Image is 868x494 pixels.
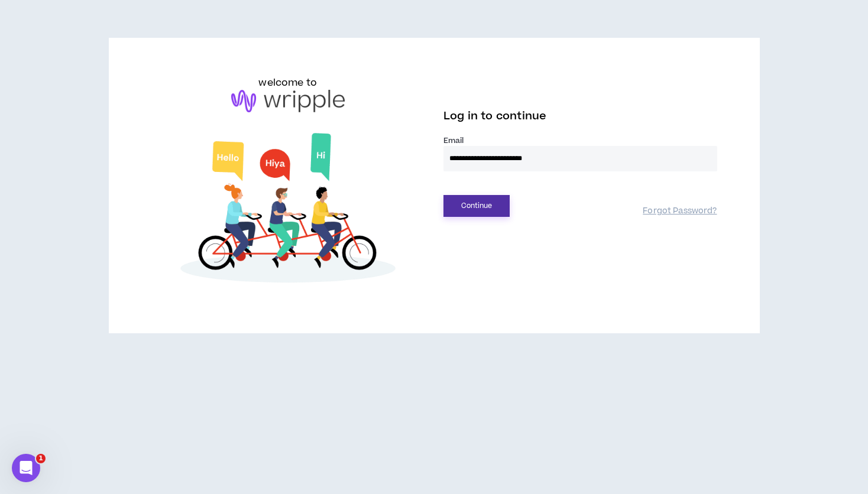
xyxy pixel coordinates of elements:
[258,76,317,90] h6: welcome to
[36,454,46,463] span: 1
[443,195,510,217] button: Continue
[443,135,717,146] label: Email
[643,206,717,217] a: Forgot Password?
[151,124,425,295] img: Welcome to Wripple
[12,454,40,482] iframe: Intercom live chat
[443,109,546,123] span: Log in to continue
[231,90,345,112] img: logo-brand.png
